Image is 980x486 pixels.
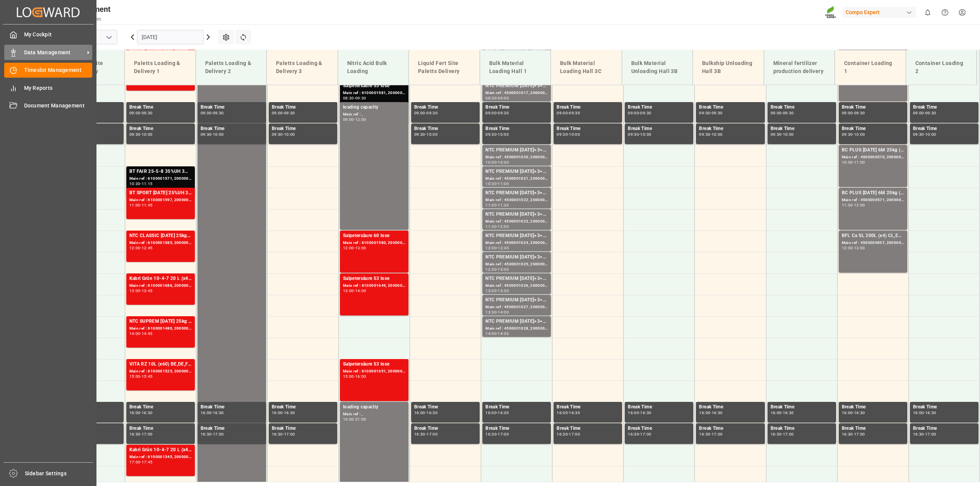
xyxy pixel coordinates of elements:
div: 16:00 [771,411,782,414]
div: 16:30 [712,411,723,414]
div: 13:00 [129,289,140,293]
div: Main ref : , [343,411,405,418]
div: 09:30 [842,133,853,136]
div: Break Time [557,425,619,432]
div: Bulk Material Loading Hall 3C [557,56,616,78]
div: 10:00 [498,133,509,136]
div: - [497,411,498,414]
div: 09:30 [699,133,710,136]
div: Main ref : 6100001525, 2000000682 [129,368,192,375]
div: BC PLUS [DATE] 6M 25kg (x42) WW [842,189,904,197]
div: - [497,289,498,293]
div: 12:30 [498,246,509,250]
div: Main ref : 6100001581, 2000001362 [343,90,405,96]
div: Main ref : 6100001649, 2000001398 [343,283,405,289]
div: 09:30 [640,111,651,115]
div: Salpetersäure 53 lose [343,361,405,368]
div: Main ref : 4500001024, 2000001045 [485,240,548,246]
div: Break Time [414,425,477,432]
div: 12:00 [485,246,497,250]
span: Document Management [24,102,93,110]
div: 09:30 [129,133,140,136]
div: NTC CLASSIC [DATE] 25kg (x40) DE,EN,PLTPL N 12-4-6 25kg (x40) D,A,CHEST TE-MAX 11-48 20kg (x45) D... [129,232,192,240]
div: 16:00 [842,411,853,414]
div: BFL Ca SL 200L (x4) CL,ES,LAT MTO [842,232,904,240]
div: Break Time [913,403,975,411]
button: show 0 new notifications [919,4,936,21]
div: Break Time [557,403,619,411]
div: 16:30 [129,432,140,436]
div: 13:00 [498,268,509,271]
button: Compo Expert [843,5,919,20]
div: 09:30 [569,111,580,115]
div: 09:00 [913,111,924,115]
div: 09:00 [842,111,853,115]
div: 13:00 [854,246,865,250]
div: Mineral fertilizer production delivery [770,56,829,78]
div: - [497,111,498,115]
div: - [425,411,426,414]
div: - [140,432,141,436]
div: 11:00 [485,203,497,207]
div: 10:00 [783,133,794,136]
div: Bulk Material Unloading Hall 3B [628,56,687,78]
div: 09:00 [414,111,425,115]
div: - [211,411,212,414]
div: - [853,133,854,136]
div: Main ref : , [343,111,405,118]
div: NTC PREMIUM [DATE]+3+TE BULK [485,189,548,197]
div: - [140,411,141,414]
div: - [568,411,569,414]
div: 16:30 [569,411,580,414]
div: 10:00 [142,133,153,136]
div: VITA RZ 10L (x60) BE,DE,FR,EN,NL,ITBFL AKTIV 3,[DATE] SL 6x2,5L (x48) ITBFL K SL 3x5L (x40) ITAGR... [129,361,192,368]
div: 09:30 [913,133,924,136]
div: Break Time [628,425,690,432]
div: Main ref : 4500001023, 2000001045 [485,218,548,225]
div: NTC PREMIUM [DATE]+3+TE BULK [485,232,548,240]
div: Break Time [485,403,548,411]
div: - [140,289,141,293]
div: Break Time [485,125,548,133]
div: Break Time [414,125,477,133]
div: Paletts Loading & Delivery 3 [273,56,332,78]
div: Break Time [557,125,619,133]
div: NTC PREMIUM [DATE]+3+TE BULK [485,168,548,176]
div: 11:00 [498,182,509,185]
div: 10:00 [842,161,853,164]
div: - [497,96,498,100]
div: Break Time [842,425,904,432]
div: - [568,133,569,136]
div: Nitric Acid Bulk Loading [344,56,403,78]
div: Break Time [699,403,761,411]
div: Main ref : 6100001651, 2000001396 [343,368,405,375]
div: Break Time [129,125,192,133]
div: BC PLUS [DATE] 6M 25kg (x42) WW [842,146,904,154]
div: 16:00 [201,411,212,414]
div: 09:30 [854,111,865,115]
div: BT FAIR 25-5-8 35%UH 3M 25kg (x40) INTNTC PREMIUM [DATE]+3+TE 600kg BBNTC PREMIUM [DATE] 25kg (x4... [129,168,192,176]
div: - [497,246,498,250]
div: 16:30 [213,411,224,414]
div: - [781,133,782,136]
div: Main ref : 4500000571, 2000000524 [842,197,904,203]
span: My Cockpit [24,31,93,39]
div: 11:00 [842,203,853,207]
div: 14:30 [498,332,509,335]
div: Break Time [771,104,833,111]
div: 13:30 [498,289,509,293]
div: Break Time [129,104,192,111]
div: Main ref : 4500001022, 2000001045 [485,197,548,203]
div: - [853,203,854,207]
div: NTC PREMIUM [DATE]+3+TE BULK [485,318,548,325]
div: 14:00 [355,289,366,293]
div: 16:30 [142,411,153,414]
div: loading capacity [343,104,405,111]
div: 09:30 [142,111,153,115]
button: open menu [103,31,114,43]
div: 11:00 [854,161,865,164]
div: Break Time [485,425,548,432]
div: - [710,411,711,414]
div: 21:00 [355,418,366,421]
div: Bulkship Unloading Hall 3B [699,56,758,78]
